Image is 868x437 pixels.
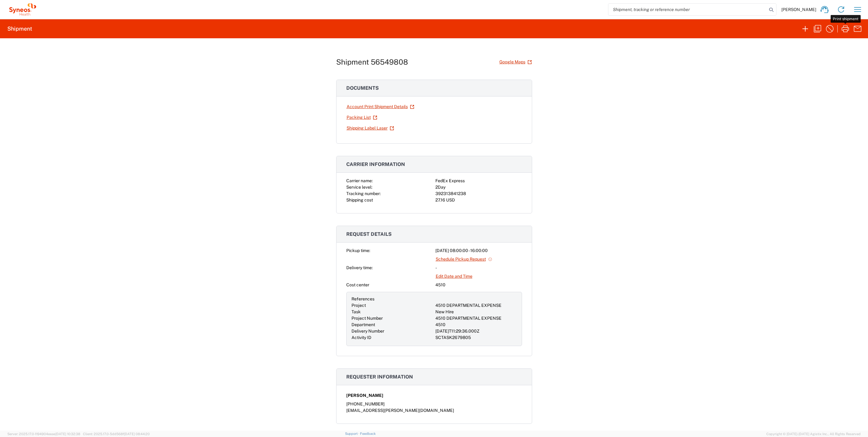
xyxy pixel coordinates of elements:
[435,265,522,271] div: -
[351,315,433,322] div: Project Number
[499,57,532,67] a: Google Maps
[83,432,150,436] span: Client: 2025.17.0-5dd568f
[435,271,473,282] a: Edit Date and Time
[608,4,767,15] input: Shipment, tracking or reference number
[55,432,80,436] span: [DATE] 10:32:38
[124,432,150,436] span: [DATE] 08:44:20
[435,334,517,341] div: SCTASK2679805
[351,328,433,334] div: Delivery Number
[346,178,373,183] span: Carrier name:
[435,309,517,315] div: New Hire
[346,101,415,112] a: Account Print Shipment Details
[346,401,522,407] div: [PHONE_NUMBER]
[346,407,522,414] div: [EMAIL_ADDRESS][PERSON_NAME][DOMAIN_NAME]
[351,322,433,328] div: Department
[346,282,369,287] span: Cost center
[435,247,522,254] div: [DATE] 08:00:00 - 16:00:00
[346,191,381,196] span: Tracking number:
[336,58,408,66] h1: Shipment 56549808
[435,282,522,288] div: 4510
[346,112,378,123] a: Packing List
[435,184,522,190] div: 2Day
[435,178,522,184] div: FedEx Express
[781,7,816,12] span: [PERSON_NAME]
[435,190,522,197] div: 392313841238
[346,185,372,190] span: Service level:
[345,432,360,435] a: Support
[351,334,433,341] div: Activity ID
[346,248,370,253] span: Pickup time:
[346,231,392,237] span: Request details
[346,392,383,399] span: [PERSON_NAME]
[435,322,517,328] div: 4510
[435,197,522,203] div: 27.16 USD
[346,374,413,380] span: Requester information
[435,315,517,322] div: 4510 DEPARTMENTAL EXPENSE
[435,254,493,265] a: Schedule Pickup Request
[346,198,373,202] span: Shipping cost
[346,265,373,270] span: Delivery time:
[7,432,80,436] span: Server: 2025.17.0-1194904eeae
[346,161,405,167] span: Carrier information
[766,431,861,437] span: Copyright © [DATE]-[DATE] Agistix Inc., All Rights Reserved
[7,25,32,32] h2: Shipment
[351,296,374,301] span: References
[435,328,517,334] div: [DATE]T11:29:36.000Z
[346,85,379,91] span: Documents
[351,309,433,315] div: Task
[351,302,433,309] div: Project
[346,123,394,134] a: Shipping Label Laser
[360,432,376,435] a: Feedback
[435,302,517,309] div: 4510 DEPARTMENTAL EXPENSE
